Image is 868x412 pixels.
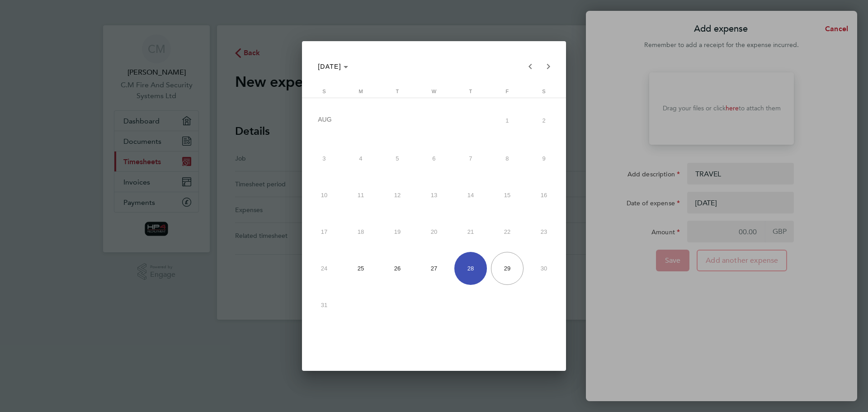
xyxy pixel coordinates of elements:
span: [DATE] [318,63,341,70]
span: 17 [308,215,341,248]
span: 18 [344,215,377,248]
button: Previous month [521,57,539,76]
button: August 8, 2025 [489,140,525,177]
span: 29 [491,252,524,285]
span: 6 [418,142,451,175]
span: 13 [418,179,451,212]
button: August 12, 2025 [379,177,415,213]
span: 28 [454,252,487,285]
button: August 17, 2025 [306,213,342,250]
span: 20 [418,215,451,248]
span: S [322,89,325,94]
span: 12 [381,179,414,212]
button: August 14, 2025 [452,177,489,213]
button: August 28, 2025 [452,250,489,287]
span: 4 [344,142,377,175]
span: 23 [528,215,561,248]
span: 21 [454,215,487,248]
span: M [359,89,363,94]
span: T [469,89,472,94]
span: 10 [308,179,341,212]
span: 26 [381,252,414,285]
button: August 30, 2025 [525,250,562,287]
span: F [506,89,509,94]
button: August 13, 2025 [415,177,452,213]
span: 7 [454,142,487,175]
span: 19 [381,215,414,248]
span: 11 [344,179,377,212]
button: August 6, 2025 [415,140,452,177]
button: August 25, 2025 [342,250,379,287]
button: August 9, 2025 [525,140,562,177]
span: 22 [491,215,524,248]
button: August 26, 2025 [379,250,415,287]
button: August 31, 2025 [306,287,342,323]
span: 2 [528,103,561,138]
button: August 11, 2025 [342,177,379,213]
span: 1 [491,103,524,138]
button: August 10, 2025 [306,177,342,213]
button: Choose month and year [314,58,352,75]
span: 15 [491,179,524,212]
td: AUG [306,101,489,140]
button: August 2, 2025 [525,101,562,140]
button: August 15, 2025 [489,177,525,213]
button: August 3, 2025 [306,140,342,177]
button: August 7, 2025 [452,140,489,177]
button: August 18, 2025 [342,213,379,250]
button: August 4, 2025 [342,140,379,177]
span: 3 [308,142,341,175]
span: 5 [381,142,414,175]
button: August 27, 2025 [415,250,452,287]
span: 14 [454,179,487,212]
span: 8 [491,142,524,175]
button: August 22, 2025 [489,213,525,250]
span: 24 [308,252,341,285]
button: August 5, 2025 [379,140,415,177]
button: August 23, 2025 [525,213,562,250]
span: W [432,89,436,94]
button: August 24, 2025 [306,250,342,287]
button: August 29, 2025 [489,250,525,287]
button: Next month [539,57,557,76]
button: August 1, 2025 [489,101,525,140]
span: S [542,89,545,94]
span: 16 [528,179,561,212]
span: 25 [344,252,377,285]
span: 9 [528,142,561,175]
span: T [396,89,399,94]
span: 27 [418,252,451,285]
button: August 21, 2025 [452,213,489,250]
button: August 19, 2025 [379,213,415,250]
button: August 16, 2025 [525,177,562,213]
span: 31 [308,289,341,322]
button: August 20, 2025 [415,213,452,250]
span: 30 [528,252,561,285]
